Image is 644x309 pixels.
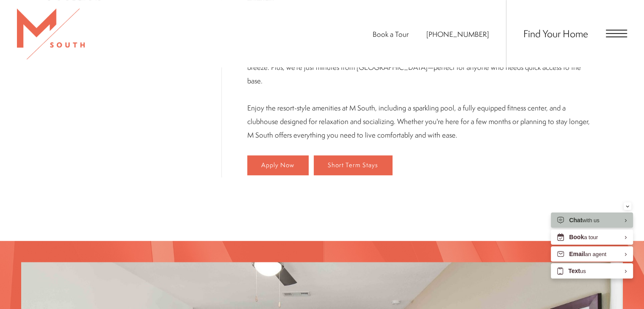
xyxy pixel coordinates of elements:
button: Open Menu [606,30,627,37]
span: [PHONE_NUMBER] [426,29,489,39]
a: Apply Now [247,155,309,176]
img: MSouth [17,8,85,59]
span: Short Term Stays [328,162,378,169]
a: Short Term Stays [314,155,392,176]
a: Call Us at 813-570-8014 [426,29,489,39]
span: Apply Now [261,162,294,169]
a: Book a Tour [373,29,409,39]
a: Find Your Home [523,27,588,40]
